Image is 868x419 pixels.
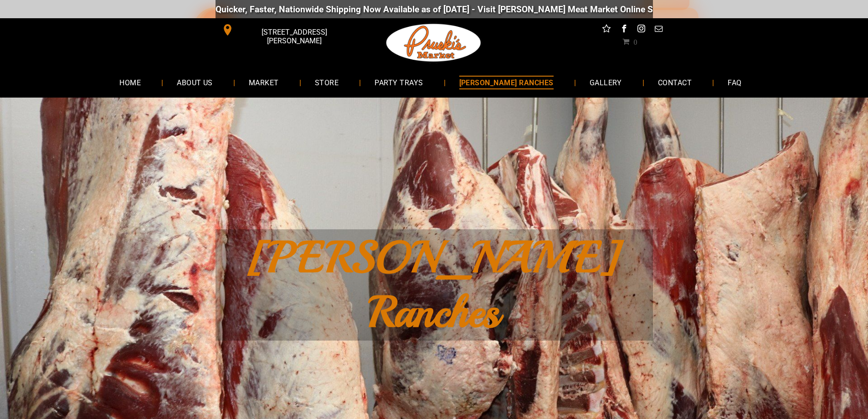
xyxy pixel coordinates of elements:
[635,23,647,37] a: instagram
[618,23,630,37] a: facebook
[644,70,705,94] a: CONTACT
[216,23,355,37] a: [STREET_ADDRESS][PERSON_NAME]
[652,23,664,37] a: email
[446,70,567,94] a: [PERSON_NAME] RANCHES
[385,18,483,67] img: Pruski-s+Market+HQ+Logo2-1920w.png
[361,70,437,94] a: PARTY TRAYS
[247,230,621,340] span: [PERSON_NAME] Ranches
[163,70,226,94] a: ABOUT US
[601,23,612,37] a: Social network
[576,70,636,94] a: GALLERY
[714,70,755,94] a: FAQ
[301,70,352,94] a: STORE
[633,38,637,45] span: 0
[106,70,154,94] a: HOME
[235,70,293,94] a: MARKET
[235,23,353,50] span: [STREET_ADDRESS][PERSON_NAME]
